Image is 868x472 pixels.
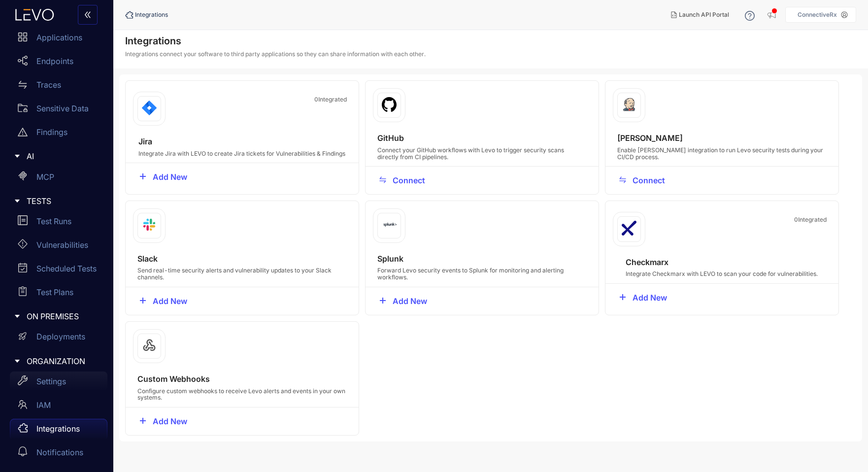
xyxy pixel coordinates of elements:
p: ConnectiveRx [798,11,837,18]
a: Settings [10,371,107,395]
p: Integrations connect your software to third party applications so they can share information with... [125,51,426,58]
span: team [18,400,28,409]
a: IAM [10,395,107,419]
a: Findings [10,122,107,146]
span: caret-right [14,198,21,204]
h4: Slack [137,254,347,263]
span: ON PREMISES [27,312,100,321]
button: swapConnect [371,172,433,188]
p: Notifications [36,448,83,457]
p: Findings [36,128,67,136]
div: TESTS [6,191,107,211]
span: ORGANIZATION [27,357,100,366]
div: AI [6,146,107,167]
span: Add New [153,417,187,426]
span: Connect [633,176,665,185]
span: caret-right [14,153,21,160]
p: Integrate Jira with LEVO to create Jira tickets for Vulnerabilities & Findings [138,150,345,157]
span: 0 Integrated [794,216,827,241]
p: Send real-time security alerts and vulnerability updates to your Slack channels. [137,267,347,281]
a: Deployments [10,327,107,351]
button: Launch API Portal [663,7,737,23]
p: Test Plans [36,288,73,297]
p: Endpoints [36,57,73,66]
p: Integrate Checkmarx with LEVO to scan your code for vulnerabilities. [626,270,818,277]
p: Forward Levo security events to Splunk for monitoring and alerting workflows. [377,267,587,281]
span: Add New [633,293,667,302]
p: Deployments [36,332,85,341]
span: Add New [153,297,187,305]
span: plus [139,297,147,305]
a: Integrations [10,419,107,442]
p: MCP [36,172,54,181]
a: Notifications [10,442,107,466]
h4: Splunk [377,254,587,263]
button: plusAdd New [132,169,195,185]
p: Sensitive Data [36,104,89,113]
p: Configure custom webhooks to receive Levo alerts and events in your own systems. [137,388,347,402]
div: ORGANIZATION [6,351,107,371]
h4: Jira [138,137,345,146]
span: plus [139,417,147,426]
button: double-left [78,5,98,25]
h4: GitHub [377,134,587,142]
span: double-left [84,11,92,20]
p: Settings [36,377,66,386]
p: Enable [PERSON_NAME] integration to run Levo security tests during your CI/CD process. [617,147,827,161]
h4: Custom Webhooks [137,374,347,383]
span: plus [619,293,627,302]
span: plus [139,172,147,181]
p: IAM [36,401,51,409]
span: Add New [393,297,427,305]
a: Endpoints [10,51,107,75]
span: caret-right [14,358,21,365]
p: Integrations [36,424,80,433]
p: Scheduled Tests [36,264,97,273]
a: Vulnerabilities [10,235,107,259]
a: Scheduled Tests [10,259,107,282]
a: Traces [10,75,107,99]
p: Connect your GitHub workflows with Levo to trigger security scans directly from CI pipelines. [377,147,587,161]
p: Test Runs [36,217,71,226]
p: Vulnerabilities [36,240,88,249]
h4: [PERSON_NAME] [617,134,827,142]
span: Connect [393,176,425,185]
a: Test Plans [10,282,107,306]
a: Applications [10,28,107,51]
p: Traces [36,80,61,89]
a: Test Runs [10,211,107,235]
div: Integrations [125,11,168,19]
span: warning [18,127,28,137]
button: plusAdd New [611,290,674,305]
span: swap [18,80,28,90]
span: plus [379,297,387,305]
span: swap [619,176,627,185]
button: swapConnect [611,172,672,188]
span: TESTS [27,197,100,205]
span: AI [27,152,100,161]
h4: Integrations [125,35,426,47]
span: Add New [153,172,187,181]
button: plusAdd New [132,413,195,429]
a: MCP [10,167,107,191]
h4: Checkmarx [626,258,818,267]
button: plusAdd New [371,293,434,309]
a: Sensitive Data [10,99,107,122]
span: 0 Integrated [314,96,347,121]
button: plusAdd New [132,293,195,309]
div: ON PREMISES [6,306,107,327]
span: swap [379,176,387,185]
span: caret-right [14,313,21,320]
span: Launch API Portal [679,11,729,18]
p: Applications [36,33,82,42]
